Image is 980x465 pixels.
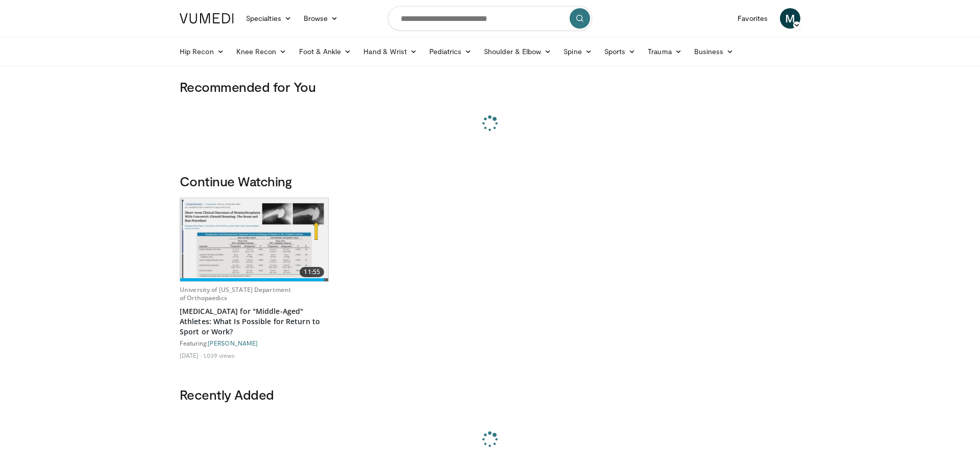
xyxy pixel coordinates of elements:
[388,6,592,31] input: Search topics, interventions
[180,173,800,189] h3: Continue Watching
[598,41,642,62] a: Sports
[642,41,688,62] a: Trauma
[230,41,293,62] a: Knee Recon
[423,41,478,62] a: Pediatrics
[180,386,800,403] h3: Recently Added
[293,41,358,62] a: Foot & Ankle
[180,13,234,23] img: VuMedi Logo
[208,339,258,347] a: [PERSON_NAME]
[180,351,202,359] li: [DATE]
[174,41,230,62] a: Hip Recon
[180,79,800,95] h3: Recommended for You
[203,351,235,359] li: 1,039 views
[478,41,557,62] a: Shoulder & Elbow
[180,339,329,347] div: Featuring:
[557,41,598,62] a: Spine
[298,8,345,29] a: Browse
[688,41,740,62] a: Business
[300,267,324,277] span: 11:55
[180,198,328,281] img: d1c5c50f-7ca5-4f8e-b9d6-fa12a5568b7b.620x360_q85_upscale.jpg
[780,8,800,29] a: M
[731,8,774,29] a: Favorites
[180,306,329,337] a: [MEDICAL_DATA] for "Middle-Aged" Athletes: What Is Possible for Return to Sport or Work?
[240,8,298,29] a: Specialties
[180,198,328,281] a: 11:55
[357,41,423,62] a: Hand & Wrist
[180,285,291,302] a: University of [US_STATE] Department of Orthopaedics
